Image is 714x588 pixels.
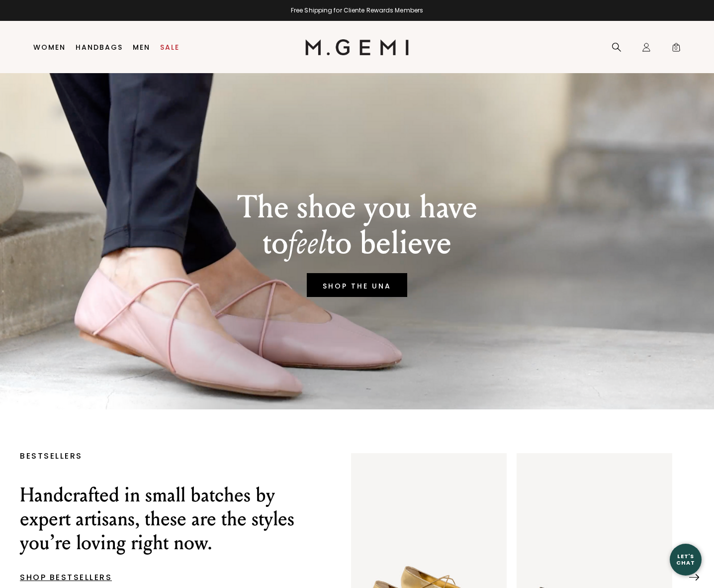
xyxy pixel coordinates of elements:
p: to to believe [237,225,477,261]
img: M.Gemi [305,39,409,55]
a: Handbags [76,43,123,51]
a: Women [33,43,66,51]
p: Handcrafted in small batches by expert artisans, these are the styles you’re loving right now. [20,483,321,555]
p: BESTSELLERS [20,453,321,459]
a: Men [133,43,150,51]
p: SHOP BESTSELLERS [20,575,321,581]
span: 0 [671,44,681,54]
em: feel [288,224,326,262]
div: Let's Chat [670,553,702,566]
p: The shoe you have [237,190,477,225]
img: Next Arrow [689,574,699,581]
a: Sale [160,43,179,51]
a: SHOP THE UNA [307,273,407,297]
